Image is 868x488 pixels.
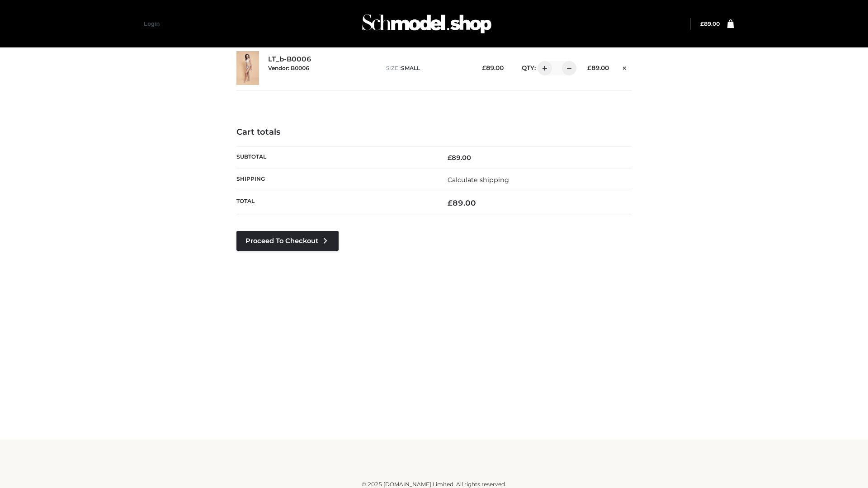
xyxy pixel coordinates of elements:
span: £ [587,64,591,71]
th: Subtotal [236,146,434,169]
span: £ [448,154,452,162]
span: £ [482,64,486,71]
div: QTY: [513,61,573,75]
span: SMALL [401,65,420,71]
a: £89.00 [700,20,720,27]
bdi: 89.00 [587,64,609,71]
img: Schmodel Admin 964 [359,6,495,42]
div: LT_b-B0006 [268,55,377,80]
a: Remove this item [618,61,632,73]
bdi: 89.00 [482,64,504,71]
p: size : [386,64,468,72]
h4: Cart totals [236,127,632,137]
span: £ [700,20,704,27]
th: Shipping [236,169,434,191]
bdi: 89.00 [448,198,476,207]
small: Vendor: B0006 [268,65,309,71]
a: Proceed to Checkout [236,231,339,251]
a: Calculate shipping [448,176,509,184]
span: £ [448,198,453,207]
bdi: 89.00 [448,154,471,162]
bdi: 89.00 [700,20,720,27]
th: Total [236,191,434,215]
a: Login [144,20,160,27]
